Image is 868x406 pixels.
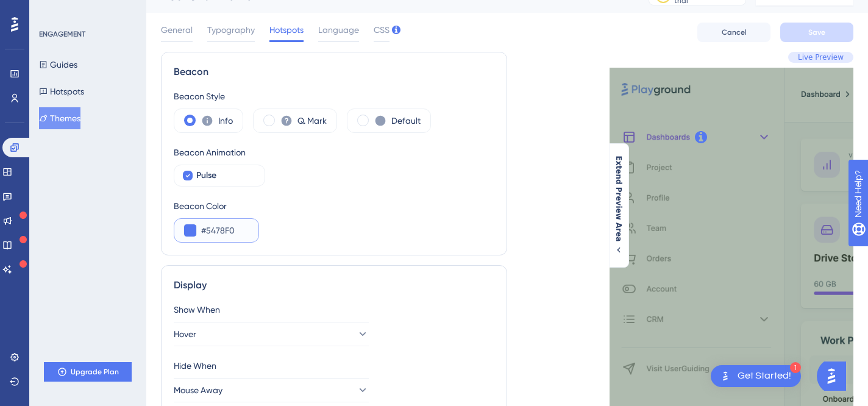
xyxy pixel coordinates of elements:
button: Mouse Away [174,378,369,402]
span: Mouse Away [174,383,222,397]
div: Show When [174,302,494,317]
button: Cancel [697,23,770,42]
span: Typography [207,23,255,37]
span: Save [808,27,825,37]
span: Upgrade Plan [71,367,119,377]
span: Hotspots [269,23,304,37]
span: Live Preview [798,52,844,62]
span: Language [318,23,359,37]
div: Beacon Style [174,89,494,104]
label: Info [218,113,233,128]
span: Pulse [196,168,216,183]
button: Hotspots [39,80,84,102]
label: Q. Mark [297,113,327,128]
div: Beacon [174,65,494,79]
button: Upgrade Plan [44,362,132,382]
span: Extend Preview Area [614,156,624,242]
div: Get Started! [738,369,791,383]
span: General [161,23,193,37]
div: Beacon Animation [174,145,494,160]
iframe: UserGuiding AI Assistant Launcher [817,358,853,394]
img: launcher-image-alternative-text [718,369,733,383]
span: Hover [174,327,196,341]
div: 1 [790,362,801,373]
div: Open Get Started! checklist, remaining modules: 1 [711,365,801,387]
div: ENGAGEMENT [39,29,85,39]
div: Display [174,278,494,293]
button: Save [780,23,853,42]
button: Extend Preview Area [609,156,628,255]
span: CSS [374,23,390,37]
button: Themes [39,107,80,129]
button: Guides [39,54,77,76]
div: Hide When [174,358,494,373]
span: Need Help? [29,3,76,18]
button: Hover [174,322,369,346]
label: Default [391,113,421,128]
span: Cancel [722,27,747,37]
div: Beacon Color [174,199,494,213]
